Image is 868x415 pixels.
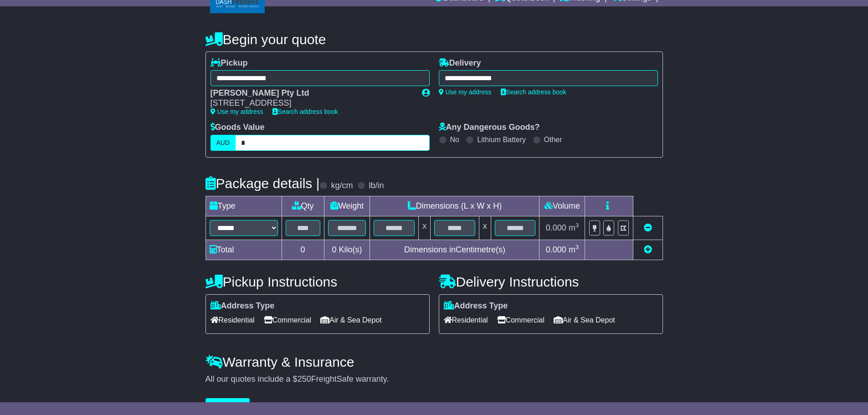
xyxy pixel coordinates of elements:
h4: Pickup Instructions [205,274,430,289]
h4: Package details | [205,176,320,191]
label: Delivery [439,58,481,68]
span: Commercial [264,313,311,327]
td: Kilo(s) [324,240,370,260]
label: Any Dangerous Goods? [439,123,540,133]
label: AUD [211,135,236,151]
button: Get Quotes [205,398,250,414]
label: No [450,135,459,144]
label: Lithium Battery [477,135,526,144]
td: Type [205,196,282,216]
span: Air & Sea Depot [320,313,382,327]
span: m [569,245,579,254]
h4: Warranty & Insurance [205,354,663,369]
label: lb/in [369,181,384,191]
label: Goods Value [211,123,265,133]
span: 0 [332,245,336,254]
label: Other [544,135,562,144]
div: [STREET_ADDRESS] [211,98,413,108]
td: Volume [539,196,585,216]
td: Weight [324,196,370,216]
sup: 3 [575,222,579,229]
td: Dimensions in Centimetre(s) [370,240,539,260]
div: All our quotes include a $ FreightSafe warranty. [205,374,663,384]
span: m [569,223,579,232]
span: Residential [444,313,488,327]
td: 0 [282,240,324,260]
td: x [479,216,491,240]
label: Address Type [211,301,275,311]
span: Residential [211,313,255,327]
a: Remove this item [644,223,652,232]
sup: 3 [575,244,579,251]
h4: Delivery Instructions [439,274,663,289]
span: 0.000 [546,245,566,254]
a: Add new item [644,245,652,254]
h4: Begin your quote [205,32,663,47]
label: Pickup [211,58,248,68]
span: 0.000 [546,223,566,232]
td: Total [205,240,282,260]
div: [PERSON_NAME] Pty Ltd [211,88,413,98]
td: Dimensions (L x W x H) [370,196,539,216]
a: Search address book [501,88,566,96]
a: Use my address [439,88,492,96]
label: kg/cm [331,181,353,191]
label: Address Type [444,301,508,311]
span: Air & Sea Depot [554,313,615,327]
span: 250 [298,374,311,384]
a: Use my address [211,108,263,115]
a: Search address book [272,108,338,115]
td: x [419,216,431,240]
td: Qty [282,196,324,216]
span: Commercial [497,313,544,327]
